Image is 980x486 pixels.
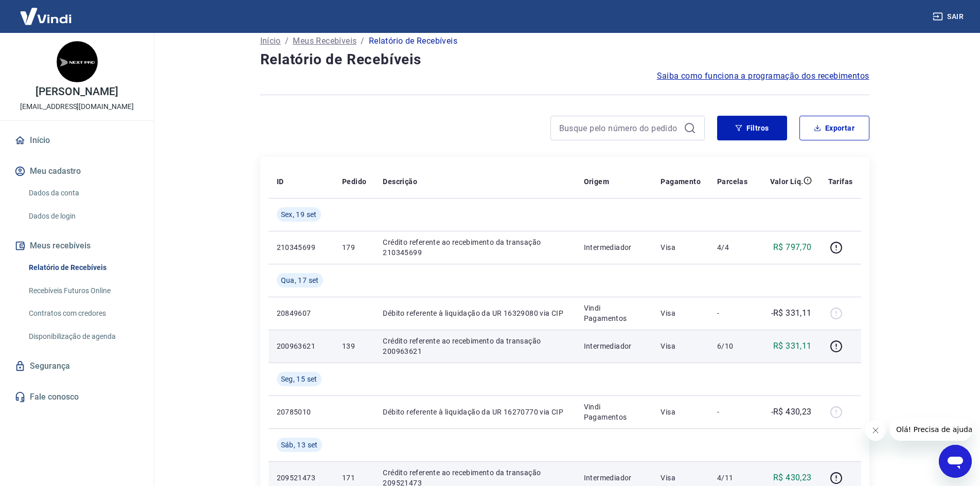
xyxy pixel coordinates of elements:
[717,242,747,253] p: 4/4
[342,176,366,187] p: Pedido
[657,70,869,82] a: Saiba como funciona a programação dos recebimentos
[717,116,787,140] button: Filtros
[35,86,118,97] p: [PERSON_NAME]
[383,407,567,417] p: Débito referente à liquidação da UR 16270770 via CIP
[717,473,747,483] p: 4/11
[717,308,747,318] p: -
[584,473,645,483] p: Intermediador
[25,326,141,347] a: Disponibilização de agenda
[20,101,134,112] p: [EMAIL_ADDRESS][DOMAIN_NAME]
[25,206,141,227] a: Dados de login
[277,341,326,351] p: 200963621
[12,129,141,152] a: Início
[342,341,366,351] p: 139
[773,241,812,254] p: R$ 797,70
[12,386,141,408] a: Fale conosco
[342,242,366,253] p: 179
[661,176,701,187] p: Pagamento
[931,7,968,26] button: Sair
[383,176,417,187] p: Descrição
[661,473,701,483] p: Visa
[361,35,364,47] p: /
[584,402,645,422] p: Vindi Pagamentos
[584,303,645,323] p: Vindi Pagamentos
[25,183,141,204] a: Dados da conta
[771,307,812,319] p: -R$ 331,11
[25,280,141,301] a: Recebíveis Futuros Online
[773,340,812,352] p: R$ 331,11
[277,407,326,417] p: 20785010
[57,41,98,82] img: ba7a6133-de1a-4517-9683-564b6ffa7d02.jpeg
[281,209,317,220] span: Sex, 19 set
[383,308,567,318] p: Débito referente à liquidação da UR 16329080 via CIP
[277,242,326,253] p: 210345699
[717,176,747,187] p: Parcelas
[584,341,645,351] p: Intermediador
[773,472,812,484] p: R$ 430,23
[25,303,141,324] a: Contratos com credores
[661,407,701,417] p: Visa
[260,49,869,70] h4: Relatório de Recebíveis
[584,242,645,253] p: Intermediador
[770,176,804,187] p: Valor Líq.
[890,418,972,441] iframe: Mensagem da empresa
[939,445,972,478] iframe: Botão para abrir a janela de mensagens
[383,237,567,258] p: Crédito referente ao recebimento da transação 210345699
[369,35,457,47] p: Relatório de Recebíveis
[828,176,853,187] p: Tarifas
[12,160,141,183] button: Meu cadastro
[285,35,289,47] p: /
[661,341,701,351] p: Visa
[661,308,701,318] p: Visa
[865,420,886,441] iframe: Fechar mensagem
[559,120,680,136] input: Busque pelo número do pedido
[277,308,326,318] p: 20849607
[661,242,701,253] p: Visa
[293,35,357,47] a: Meus Recebíveis
[12,1,79,32] img: Vindi
[277,176,284,187] p: ID
[771,406,812,418] p: -R$ 430,23
[25,257,141,278] a: Relatório de Recebíveis
[717,407,747,417] p: -
[281,275,319,285] span: Qua, 17 set
[277,473,326,483] p: 209521473
[260,35,281,47] a: Início
[717,341,747,351] p: 6/10
[584,176,609,187] p: Origem
[342,473,366,483] p: 171
[281,440,318,450] span: Sáb, 13 set
[12,235,141,257] button: Meus recebíveis
[383,336,567,356] p: Crédito referente ao recebimento da transação 200963621
[6,7,86,15] span: Olá! Precisa de ajuda?
[281,374,317,384] span: Seg, 15 set
[12,355,141,377] a: Segurança
[799,116,869,140] button: Exportar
